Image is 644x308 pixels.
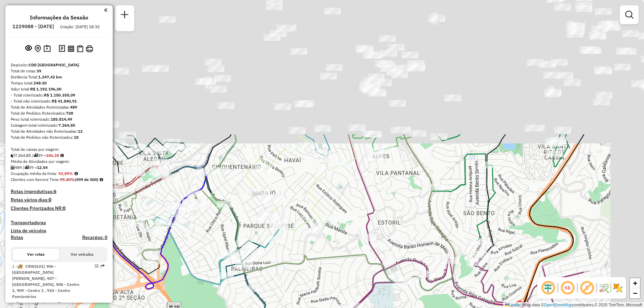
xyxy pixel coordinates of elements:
strong: 39 [37,68,41,73]
td: 98,76% [63,301,91,308]
div: Atividade não roteirizada - PANIFICADORA TRIGOVI [169,203,185,210]
h4: Informações da Sessão [30,14,88,21]
button: Imprimir Rotas [85,44,94,54]
td: 27,50 KM [22,301,56,308]
div: Total de caixas por viagem: [11,146,107,152]
div: Atividade não roteirizada - HELIO BARBOSA DA SIL [258,212,275,219]
i: % de utilização do peso [57,302,62,306]
h4: Rotas vários dias: [11,197,107,203]
button: Centralizar mapa no depósito ou ponto de apoio [33,44,42,54]
span: Clientes com Service Time: [11,177,60,182]
strong: 248:30 [34,80,47,85]
strong: 99,80% [60,177,75,182]
div: Atividade não roteirizada - JOSE MANOEL BRAGA [263,195,280,202]
em: Média calculada utilizando a maior ocupação (%Peso ou %Cubagem) de cada rota da sessão. Rotas cro... [74,172,78,176]
em: Opções [95,264,99,268]
h4: Transportadoras [11,220,107,226]
strong: 0 [49,197,51,203]
h4: Recargas: 0 [82,235,107,240]
strong: 738 [66,111,73,116]
strong: 6 [54,188,56,194]
a: Zoom out [630,288,640,298]
div: Map data © contributors,© 2025 TomTom, Microsoft [503,302,644,308]
strong: R$ 1.150.355,09 [44,93,75,98]
span: − [633,289,637,297]
span: 1 - [12,264,79,299]
h4: Lista de veículos [11,228,107,234]
div: Atividade não roteirizada - LUCIO MARQUES [363,131,380,137]
strong: 92,89% [58,171,73,176]
i: Cubagem total roteirizado [11,153,15,158]
a: OpenStreetMap [544,303,573,307]
div: Média de Atividades por viagem: [11,159,107,165]
strong: R$ 41.840,91 [52,99,77,104]
div: Depósito: [11,62,107,68]
button: Visualizar relatório de Roteirização [66,44,75,53]
strong: 185.814,49 [51,117,72,122]
div: Atividade não roteirizada - JOSE MANOEL BRAGA [261,194,277,201]
strong: 186,28 [46,153,59,158]
strong: 12,54 [37,165,48,170]
div: Total de Atividades não Roteirizadas: [11,128,107,134]
div: Total de Pedidos não Roteirizados: [11,134,107,140]
strong: (499 de 500) [75,177,98,182]
img: Fluxo de ruas [598,283,609,293]
span: + [633,279,637,287]
a: Leaflet [505,303,521,307]
button: Ver veículos [59,249,105,260]
div: Peso total roteirizado: [11,116,107,122]
div: Cubagem total roteirizado: [11,122,107,128]
span: Ocultar deslocamento [540,280,556,296]
div: Atividade não roteirizada - BAR DO MOACIR [367,154,384,161]
button: Painel de Sugestão [42,44,52,54]
button: Visualizar Romaneio [75,44,85,54]
a: Zoom in [630,278,640,288]
h6: 1229088 - [DATE] [12,23,54,29]
em: Rotas cross docking consideradas [100,178,103,182]
img: Exibir/Ocultar setores [612,283,623,293]
div: Total de Pedidos Roteirizados: [11,110,107,116]
span: | [522,303,523,307]
div: Total de rotas: [11,68,107,74]
div: Atividade não roteirizada - POINT BEER BETANIA L [164,203,181,210]
i: Total de rotas [24,166,29,170]
h4: Rotas improdutivas: [11,189,107,194]
strong: 489 [70,105,77,110]
strong: CDD [GEOGRAPHIC_DATA] [29,62,79,67]
h4: Clientes Priorizados NR: [11,205,107,211]
a: Exibir filtros [623,8,636,21]
div: Criação: [DATE] 18:32 [57,24,102,30]
strong: R$ 1.192.196,00 [30,86,61,91]
div: - Total não roteirizado: [11,98,107,104]
span: Exibir rótulo [579,280,595,296]
div: Atividade não roteirizada - EVANDRO DE OLIVEIRA [269,223,286,229]
button: Logs desbloquear sessão [57,44,66,54]
a: Clique aqui para minimizar o painel [104,6,107,14]
div: 489 / 39 = [11,165,107,171]
em: Rota exportada [101,264,105,268]
a: Nova sessão e pesquisa [118,8,131,23]
div: - Total roteirizado: [11,92,107,98]
strong: 1.247,42 km [38,74,62,79]
div: Total de Atividades Roteirizadas: [11,104,107,110]
i: Total de rotas [34,153,38,158]
div: Atividade não roteirizada - HEDIO RODRIGUES DE A [261,197,277,204]
i: Distância Total [16,302,20,306]
div: Distância Total: [11,74,107,80]
a: Rotas [11,235,23,240]
i: Total de Atividades [11,166,15,170]
span: | 906 - [GEOGRAPHIC_DATA][PERSON_NAME], 907 - [GEOGRAPHIC_DATA], 908 - Centro 1, 909 - Centro 2 ,... [12,264,79,299]
strong: 18 [74,135,78,140]
div: Atividade não roteirizada - BAR IRMAOS CUNHA LTD [192,170,209,176]
div: Tempo total: [11,80,107,86]
span: Ocultar NR [559,280,576,296]
strong: 7.264,85 [58,123,75,128]
div: Atividade não roteirizada - GILBERTO JORGE GONCA [259,213,275,220]
div: 7.264,85 / 39 = [11,152,107,159]
strong: 0 [63,205,65,211]
div: Atividade não roteirizada - BAR DO CLEOMAR [375,79,392,86]
span: CRW2L01 [25,264,44,269]
i: Meta Caixas/viagem: 465,72 Diferença: -279,44 [60,153,64,158]
div: Valor total: [11,86,107,92]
